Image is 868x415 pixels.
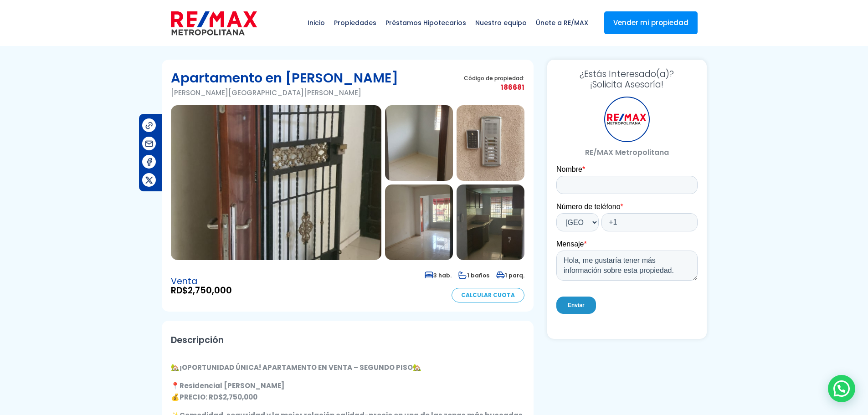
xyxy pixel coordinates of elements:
[180,381,284,390] strong: Residencial [PERSON_NAME]
[604,97,650,142] div: RE/MAX Metropolitana
[171,286,232,295] span: RD$
[171,362,524,373] p: 🏡 🏡
[381,9,471,36] span: Préstamos Hipotecarios
[556,69,698,79] span: ¿Estás Interesado(a)?
[180,363,413,372] strong: ¡OPORTUNIDAD ÚNICA! APARTAMENTO EN VENTA – SEGUNDO PISO
[556,69,698,90] h3: ¡Solicita Asesoría!
[385,184,453,260] img: Apartamento en Pantoja
[144,157,154,167] img: Compartir
[425,272,452,279] span: 3 hab.
[171,105,381,260] img: Apartamento en Pantoja
[329,9,381,36] span: Propiedades
[452,288,524,302] a: Calcular Cuota
[144,121,154,130] img: Compartir
[457,105,524,181] img: Apartamento en Pantoja
[556,147,698,158] p: RE/MAX Metropolitana
[471,9,531,36] span: Nuestro equipo
[171,277,232,286] span: Venta
[496,272,524,279] span: 1 parq.
[171,69,398,87] h1: Apartamento en [PERSON_NAME]
[171,380,524,403] p: 📍 💰
[385,105,453,181] img: Apartamento en Pantoja
[171,330,524,350] h2: Descripción
[303,9,329,36] span: Inicio
[188,284,232,297] span: 2,750,000
[457,184,524,260] img: Apartamento en Pantoja
[180,392,257,402] strong: PRECIO: RD$2,750,000
[171,87,398,98] p: [PERSON_NAME][GEOGRAPHIC_DATA][PERSON_NAME]
[556,165,698,330] iframe: Form 0
[531,9,593,36] span: Únete a RE/MAX
[458,272,489,279] span: 1 baños
[464,82,524,93] span: 186681
[144,139,154,149] img: Compartir
[464,75,524,82] span: Código de propiedad:
[144,175,154,185] img: Compartir
[604,11,698,34] a: Vender mi propiedad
